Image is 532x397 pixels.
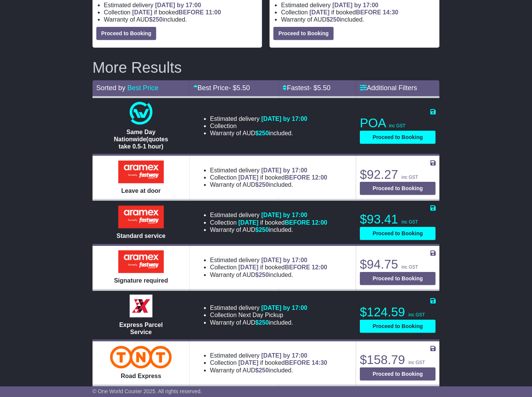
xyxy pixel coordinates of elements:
li: Collection [210,359,327,366]
li: Warranty of AUD included. [210,130,308,137]
button: Proceed to Booking [360,182,436,195]
span: BEFORE [285,219,310,226]
span: [DATE] [239,264,259,270]
span: 14:30 [312,359,327,366]
span: Sorted by [96,84,126,92]
span: 250 [259,227,269,233]
span: if booked [132,9,221,16]
li: Warranty of AUD included. [210,367,327,374]
span: [DATE] [309,9,330,16]
span: [DATE] by 17:00 [261,257,308,263]
span: 14:30 [383,9,399,16]
span: 250 [259,130,269,136]
span: 5.50 [237,84,250,92]
span: 12:00 [312,219,327,226]
a: Best Price- $5.50 [193,84,250,92]
span: Same Day Nationwide(quotes take 0.5-1 hour) [114,129,168,150]
li: Warranty of AUD included. [210,319,308,326]
img: TNT Domestic: Road Express [110,346,172,369]
span: inc GST [402,175,418,180]
li: Estimated delivery [210,304,308,311]
li: Estimated delivery [210,115,308,122]
span: $ [326,16,340,23]
span: 12:00 [312,174,327,181]
li: Estimated delivery [210,167,327,174]
li: Warranty of AUD included. [210,181,327,188]
span: [DATE] by 17:00 [333,2,379,8]
li: Estimated delivery [210,352,327,359]
li: Collection [210,264,327,271]
a: Best Price [127,84,159,92]
li: Collection [104,9,259,16]
p: $124.59 [360,305,436,320]
span: 250 [259,319,269,326]
p: $93.41 [360,212,436,227]
li: Collection [210,122,308,130]
h2: More Results [93,59,439,76]
button: Proceed to Booking [360,131,436,144]
span: 250 [152,16,163,23]
span: $ [255,272,269,278]
span: BEFORE [356,9,381,16]
span: Standard service [116,233,165,239]
span: 250 [259,181,269,188]
img: One World Courier: Same Day Nationwide(quotes take 0.5-1 hour) [130,102,152,125]
span: [DATE] by 17:00 [155,2,201,8]
li: Estimated delivery [210,256,327,264]
span: $ [255,130,269,136]
img: Aramex: Standard service [118,206,164,228]
span: Signature required [114,277,168,284]
span: [DATE] by 17:00 [261,352,308,359]
span: [DATE] by 17:00 [261,167,308,173]
span: Next Day Pickup [239,312,283,318]
span: Leave at door [121,188,161,194]
span: BEFORE [285,359,310,366]
button: Proceed to Booking [273,27,333,40]
span: BEFORE [285,174,310,181]
span: if booked [239,174,327,181]
li: Collection [281,9,436,16]
img: Aramex: Signature required [118,250,164,273]
a: Additional Filters [360,84,417,92]
span: 12:00 [312,264,327,270]
li: Estimated delivery [281,2,436,9]
span: $ [255,181,269,188]
span: Express Parcel Service [119,322,163,335]
p: POA [360,116,436,131]
li: Estimated delivery [210,211,327,219]
li: Warranty of AUD included. [210,226,327,233]
span: - $ [229,84,250,92]
p: $92.27 [360,167,436,182]
span: if booked [239,359,327,366]
span: [DATE] [132,9,152,16]
li: Collection [210,219,327,226]
span: 11:00 [206,9,221,16]
span: $ [149,16,163,23]
span: [DATE] [239,174,259,181]
span: $ [255,227,269,233]
span: BEFORE [179,9,204,16]
span: - $ [309,84,331,92]
li: Collection [210,174,327,181]
span: 5.50 [317,84,331,92]
span: [DATE] [239,359,259,366]
p: $158.79 [360,352,436,367]
span: [DATE] by 17:00 [261,116,308,122]
button: Proceed to Booking [360,320,436,333]
span: 250 [259,367,269,374]
span: inc GST [409,360,425,365]
span: [DATE] [239,219,259,226]
li: Warranty of AUD included. [104,16,259,23]
button: Proceed to Booking [96,27,156,40]
span: 250 [330,16,340,23]
a: Fastest- $5.50 [283,84,331,92]
span: 250 [259,272,269,278]
li: Warranty of AUD included. [281,16,436,23]
li: Warranty of AUD included. [210,271,327,278]
button: Proceed to Booking [360,272,436,285]
span: $ [255,319,269,326]
li: Estimated delivery [104,2,259,9]
span: if booked [239,219,327,226]
span: © One World Courier 2025. All rights reserved. [93,388,202,394]
p: $94.75 [360,257,436,272]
